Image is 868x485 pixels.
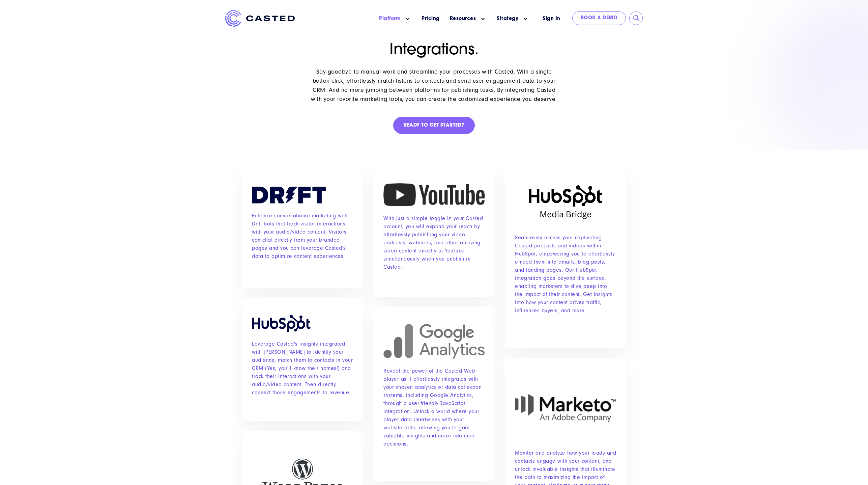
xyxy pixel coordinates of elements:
[373,166,495,297] a: yt_logo_mono_light With just a simple toggle in your Casted account, you will expand your reach b...
[515,234,616,315] p: Seamlessly access your captivating Casted podcasts and videos within HubSpot, empowering you to e...
[422,15,440,22] a: Pricing
[252,315,311,332] img: Hubpost logo
[252,340,353,397] p: Leverage Casted's insights integrated with [PERSON_NAME] to identify your audience, match them to...
[252,212,353,260] p: Enhance conversational marketing with Drift bots that track visitor interactions with your audio/...
[393,117,475,134] a: Ready to get started?
[383,214,485,271] div: With just a simple toggle in your Casted account, you will expand your reach by effortlessly publ...
[307,42,561,60] h1: Integrations.
[572,11,626,25] a: Book a Demo
[497,15,518,22] a: Strategy
[383,458,434,464] span: CTA Text Link
[633,15,640,22] input: Submit
[534,11,569,26] a: Sign In
[505,166,626,348] a: Media Bridge (500 × 178 px) (300 × 125 px) Seamlessly access your captivating Casted podcasts and...
[383,368,482,447] span: Reveal the power of the Casted Web player as it effortlessly integrates with your chosen analytic...
[307,67,561,104] p: Say goodbye to manual work and streamline your processes with Casted. With a single button click,...
[242,166,363,288] a: Drift logo Enhance conversational marketing with Drift bots that track visitor interactions with ...
[305,10,534,27] nav: Main menu
[450,15,476,22] a: Resources
[242,298,363,421] a: Hubpost logo Leverage Casted's insights integrated with [PERSON_NAME] to identify your audience, ...
[373,307,495,482] a: GoogleAnalytics-1024x352 Reveal the power of the Casted Web player as it effortlessly integrates ...
[515,375,616,441] img: Marketo-300x194
[252,187,326,204] img: Drift logo
[383,183,485,206] img: yt_logo_mono_light
[383,273,434,279] span: CTA Text Link
[225,10,295,27] img: Casted_Logo_Horizontal_FullColor_PUR_BLUE
[515,183,616,225] img: Media Bridge (500 × 178 px) (300 × 125 px)
[515,325,565,331] span: CTA Text Link
[379,15,401,22] a: Platform
[383,324,485,359] img: GoogleAnalytics-1024x352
